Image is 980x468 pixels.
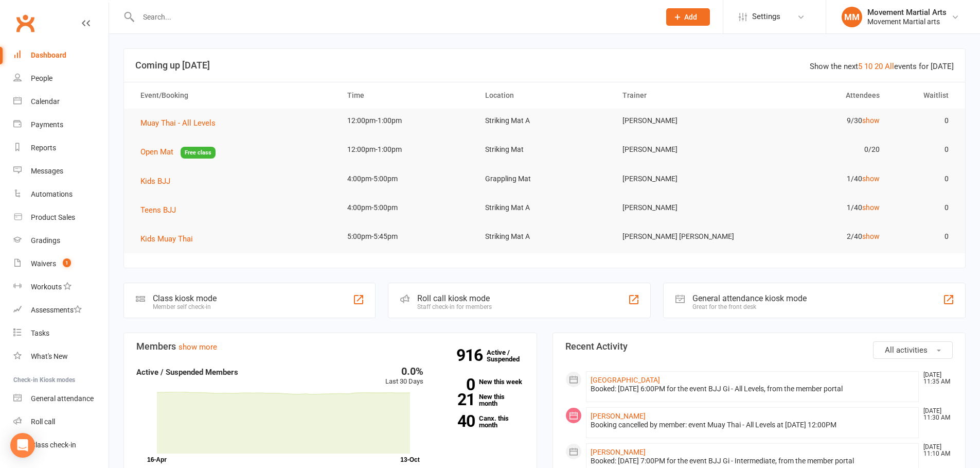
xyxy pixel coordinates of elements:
th: Event/Booking [131,82,338,109]
span: Teens BJJ [140,205,176,215]
h3: Recent Activity [565,341,953,352]
h3: Coming up [DATE] [135,60,954,71]
button: Open MatFree class [140,146,216,159]
td: 12:00pm-1:00pm [338,109,476,133]
button: All activities [873,341,953,359]
div: Messages [31,167,63,175]
input: Search... [135,10,653,24]
div: Class check-in [31,441,76,449]
a: [PERSON_NAME] [591,448,646,456]
strong: Active / Suspended Members [136,368,238,377]
div: Booking cancelled by member: event Muay Thai - All Levels at [DATE] 12:00PM [591,421,915,429]
div: Waivers [31,259,56,268]
td: 1/40 [751,167,889,191]
a: Roll call [13,410,109,434]
th: Trainer [613,82,751,109]
span: 1 [63,258,71,267]
a: Class kiosk mode [13,434,109,457]
div: Roll call kiosk mode [417,293,492,303]
strong: 0 [439,377,475,392]
div: Movement Martial arts [867,17,947,26]
td: Striking Mat [476,137,614,162]
th: Time [338,82,476,109]
a: 40Canx. this month [439,415,524,428]
div: Movement Martial Arts [867,8,947,17]
span: Kids BJJ [140,177,170,186]
div: Great for the front desk [692,303,807,310]
span: Free class [181,147,216,159]
span: Kids Muay Thai [140,234,193,244]
td: [PERSON_NAME] [613,196,751,220]
a: Tasks [13,322,109,345]
span: Add [684,13,697,21]
div: Open Intercom Messenger [10,433,35,458]
div: Reports [31,144,56,152]
td: Striking Mat A [476,224,614,249]
div: 0.0% [385,366,423,376]
div: Tasks [31,329,49,337]
span: Muay Thai - All Levels [140,118,216,128]
a: 20 [875,62,883,71]
div: Roll call [31,418,55,426]
button: Muay Thai - All Levels [140,117,223,129]
a: show [862,175,880,183]
div: Payments [31,120,63,129]
time: [DATE] 11:35 AM [918,372,952,385]
a: show [862,232,880,240]
a: 10 [864,62,872,71]
a: Assessments [13,299,109,322]
a: 21New this month [439,393,524,407]
th: Location [476,82,614,109]
div: Show the next events for [DATE] [810,60,954,73]
div: Workouts [31,283,62,291]
div: Gradings [31,236,60,245]
a: Messages [13,160,109,183]
button: Kids Muay Thai [140,233,200,245]
td: 1/40 [751,196,889,220]
div: Staff check-in for members [417,303,492,310]
a: show more [179,342,217,352]
div: Dashboard [31,51,66,59]
strong: 21 [439,392,475,407]
h3: Members [136,341,524,352]
a: [GEOGRAPHIC_DATA] [591,376,660,384]
a: show [862,203,880,212]
a: Product Sales [13,206,109,229]
a: All [885,62,894,71]
div: Booked: [DATE] 7:00PM for the event BJJ Gi - Intermediate, from the member portal [591,457,915,465]
div: Product Sales [31,213,75,221]
div: People [31,74,52,82]
span: Settings [752,5,780,28]
a: show [862,116,880,125]
td: Striking Mat A [476,109,614,133]
a: Automations [13,183,109,206]
div: What's New [31,352,68,360]
td: 4:00pm-5:00pm [338,196,476,220]
td: 4:00pm-5:00pm [338,167,476,191]
a: Clubworx [12,10,38,36]
div: General attendance kiosk mode [692,293,807,303]
button: Teens BJJ [140,204,183,216]
td: 5:00pm-5:45pm [338,224,476,249]
td: 2/40 [751,224,889,249]
a: Reports [13,136,109,160]
div: Booked: [DATE] 6:00PM for the event BJJ Gi - All Levels, from the member portal [591,385,915,393]
div: Calendar [31,97,60,106]
td: 0/20 [751,137,889,162]
span: Open Mat [140,147,173,157]
td: 0 [889,224,958,249]
a: 5 [858,62,862,71]
a: Dashboard [13,44,109,67]
td: [PERSON_NAME] [PERSON_NAME] [613,224,751,249]
td: 12:00pm-1:00pm [338,137,476,162]
a: Gradings [13,229,109,252]
div: Last 30 Days [385,366,423,387]
a: People [13,67,109,90]
div: MM [842,7,862,27]
td: 0 [889,196,958,220]
td: 0 [889,167,958,191]
td: [PERSON_NAME] [613,167,751,191]
td: 9/30 [751,109,889,133]
div: Class kiosk mode [153,293,217,303]
button: Add [666,8,710,26]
